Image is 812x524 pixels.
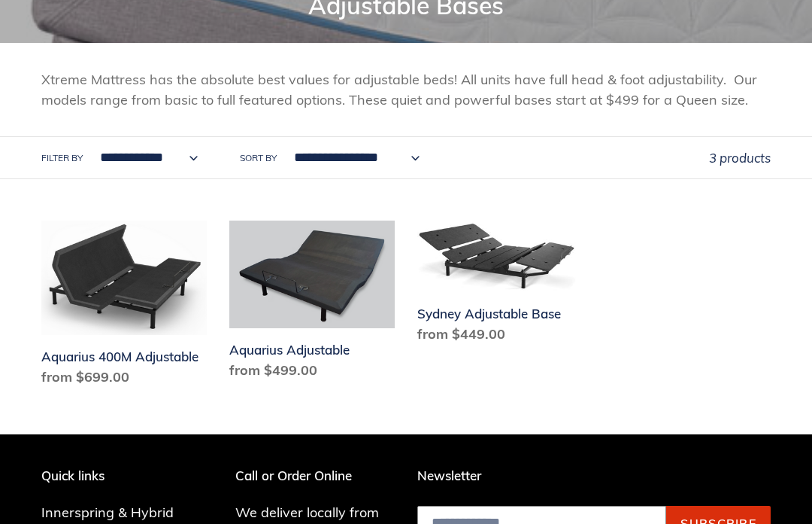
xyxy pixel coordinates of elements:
p: Newsletter [417,469,771,484]
p: Call or Order Online [235,469,395,484]
a: Aquarius Adjustable [229,221,395,387]
a: Sydney Adjustable Base [417,221,583,351]
a: Innerspring & Hybrid [41,504,174,522]
label: Sort by [240,152,277,166]
p: Xtreme Mattress has the absolute best values for adjustable beds! All units have full head & foot... [41,70,771,111]
a: Aquarius 400M Adjustable [41,221,207,393]
span: 3 products [709,151,771,166]
label: Filter by [41,152,83,166]
p: Quick links [41,469,196,484]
